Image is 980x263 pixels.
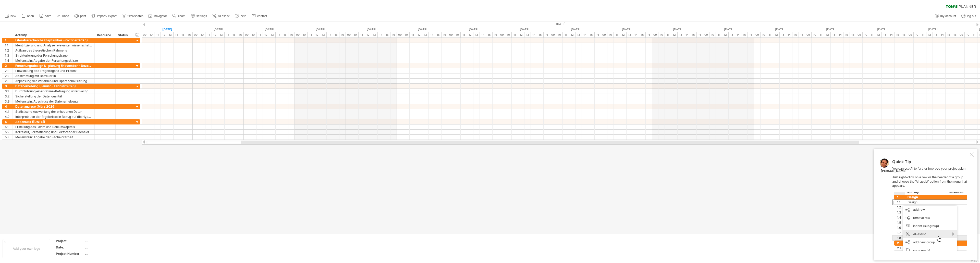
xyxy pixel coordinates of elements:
[15,130,92,134] div: Korrektur, Formatierung und Lektorat der Bachelorarbeit
[231,32,237,37] div: 15
[15,48,92,53] div: Aufbau des theoretischen Rahmens
[5,68,13,73] div: 2.1
[142,27,193,32] div: Wednesday, 15 October 2025
[882,32,888,37] div: 13
[15,104,92,109] div: Datenanalyse (März 2026)
[678,32,684,37] div: 13
[244,27,295,32] div: Friday, 17 October 2025
[161,32,167,37] div: 12
[301,32,308,37] div: 10
[339,32,346,37] div: 16
[907,27,958,32] div: Thursday, 30 October 2025
[729,32,735,37] div: 13
[486,32,493,37] div: 15
[15,124,92,129] div: Erstellung des Fazits und Schlusskapitels
[97,33,113,38] div: Resource
[518,32,524,37] div: 12
[15,53,92,58] div: Strukturierung der Forschungsfrage
[237,32,244,37] div: 16
[234,13,248,19] a: help
[15,89,92,94] div: Durchführung einer Online-Befragung unter Fachpersonen im Qualitätsmanagement
[461,32,467,37] div: 11
[55,13,71,19] a: undo
[56,252,84,256] div: Project Number
[5,63,13,68] div: 2
[5,89,13,94] div: 3.1
[748,32,754,37] div: 16
[186,32,193,37] div: 16
[473,32,480,37] div: 13
[154,14,167,18] span: navigator
[365,32,371,37] div: 12
[5,53,13,58] div: 1.3
[881,169,906,173] div: [PERSON_NAME]
[171,13,187,19] a: zoom
[799,32,805,37] div: 16
[403,32,410,37] div: 10
[544,32,550,37] div: 16
[371,32,378,37] div: 13
[295,32,301,37] div: 09
[397,32,403,37] div: 09
[658,32,665,37] div: 10
[435,32,442,37] div: 15
[250,13,269,19] a: contact
[627,32,633,37] div: 13
[85,245,128,249] div: ....
[767,32,773,37] div: 11
[722,32,729,37] div: 12
[15,38,92,43] div: Literaturrecherche (September – Oktober 2025)
[958,32,965,37] div: 09
[5,124,13,129] div: 5.1
[493,32,499,37] div: 16
[709,32,716,37] div: 10
[773,32,780,37] div: 12
[80,14,86,18] span: print
[352,32,359,37] div: 10
[537,32,544,37] div: 15
[805,32,812,37] div: 09
[148,32,154,37] div: 10
[971,32,977,37] div: 11
[575,32,582,37] div: 13
[5,94,13,99] div: 3.2
[448,32,454,37] div: 09
[639,32,646,37] div: 15
[15,94,92,99] div: Sicherstellung der Datenqualität
[601,27,652,32] div: Friday, 24 October 2025
[550,27,601,32] div: Thursday, 23 October 2025
[5,109,13,114] div: 4.1
[128,14,143,18] span: filter/search
[875,32,882,37] div: 12
[20,13,35,19] a: open
[97,14,117,18] span: import / export
[940,14,956,18] span: my account
[45,14,51,18] span: save
[652,32,658,37] div: 09
[5,114,13,119] div: 4.2
[257,14,267,18] span: contact
[15,79,92,83] div: Anpassung der Variablen und Operationalisierung
[5,58,13,63] div: 1.4
[5,104,13,109] div: 4
[15,43,92,48] div: Identifizierung und Analyse relevanter wissenschaftlicher Literatur
[15,58,92,63] div: Meilenstein: Abgabe der Forschungsskizze
[582,32,588,37] div: 14
[295,27,346,32] div: Saturday, 18 October 2025
[205,32,212,37] div: 11
[837,32,843,37] div: 14
[633,32,639,37] div: 14
[308,32,314,37] div: 11
[378,32,384,37] div: 14
[448,27,499,32] div: Tuesday, 21 October 2025
[556,32,563,37] div: 10
[614,32,620,37] div: 11
[397,27,448,32] div: Monday, 20 October 2025
[5,73,13,78] div: 2.2
[56,239,84,243] div: Project:
[5,38,13,43] div: 1
[454,32,461,37] div: 10
[240,14,246,18] span: help
[225,32,231,37] div: 14
[467,32,473,37] div: 12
